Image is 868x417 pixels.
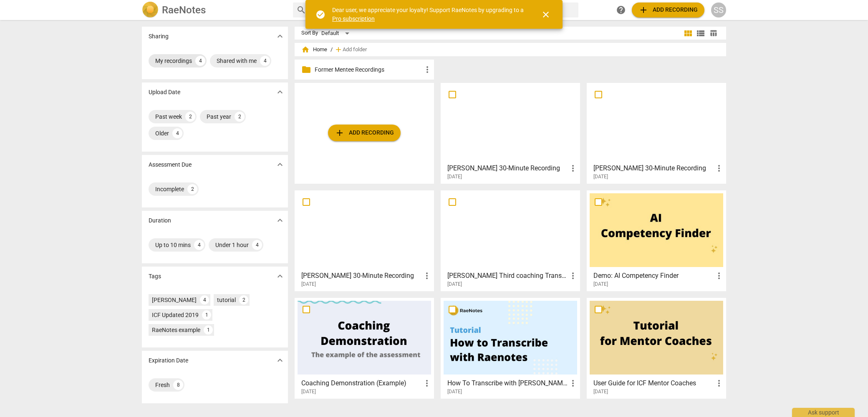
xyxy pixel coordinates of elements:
h3: Jenay Karlson 30-Minute Recording [447,163,568,173]
span: folder [301,65,311,75]
span: [DATE] [301,388,316,395]
a: LogoRaeNotes [142,2,286,18]
div: Incomplete [155,185,184,193]
div: 2 [187,184,197,194]
span: [DATE] [447,388,462,395]
span: add [334,45,343,54]
span: Add recording [638,5,698,15]
span: [DATE] [301,281,316,288]
span: more_vert [568,378,578,388]
div: 4 [260,56,270,66]
div: ICF Updated 2019 [152,311,199,319]
button: Upload [632,2,704,17]
h3: Coaching Demonstration (Example) [301,378,422,388]
div: Past week [155,112,182,121]
span: expand_more [275,215,285,225]
div: Past year [207,112,231,121]
div: Fresh [155,381,170,389]
span: expand_more [275,87,285,97]
div: RaeNotes example [152,326,200,334]
p: Duration [149,216,171,225]
span: close [541,10,551,20]
a: Demo: AI Competency Finder[DATE] [590,193,723,287]
span: [DATE] [593,173,608,180]
a: Coaching Demonstration (Example)[DATE] [298,301,431,395]
h3: How To Transcribe with RaeNotes [447,378,568,388]
button: Tile view [682,27,694,40]
a: [PERSON_NAME] 30-Minute Recording[DATE] [444,86,577,180]
p: Expiration Date [149,356,188,365]
img: Logo [142,2,159,18]
button: List view [694,27,707,40]
span: view_module [683,28,693,38]
h3: Karin Johnson 30-Minute Recording [301,271,422,281]
button: Upload [328,125,401,141]
span: more_vert [714,163,724,173]
button: Show more [274,354,286,367]
div: 4 [252,240,262,250]
span: home [301,45,310,54]
a: How To Transcribe with [PERSON_NAME][DATE] [444,301,577,395]
button: Close [536,5,556,25]
h3: User Guide for ICF Mentor Coaches [593,378,714,388]
div: [PERSON_NAME] [152,296,197,304]
span: expand_more [275,160,285,170]
button: Show more [274,86,286,98]
span: more_vert [714,378,724,388]
span: [DATE] [593,388,608,395]
h2: RaeNotes [162,4,206,16]
span: expand_more [275,31,285,41]
div: 4 [195,56,205,66]
div: 1 [202,310,211,320]
a: Help [613,2,628,17]
p: Upload Date [149,88,180,97]
div: Sort By [301,30,318,36]
div: 2 [239,295,248,305]
div: 2 [235,112,245,122]
div: Dear user, we appreciate your loyalty! Support RaeNotes by upgrading to a [332,6,526,23]
button: Table view [707,27,719,40]
p: Tags [149,272,161,281]
button: Show more [274,270,286,282]
span: [DATE] [447,173,462,180]
span: expand_more [275,355,285,365]
h3: Sarah P Third coaching Transcript [447,271,568,281]
span: table_chart [709,29,717,37]
a: Pro subscription [332,15,375,22]
a: User Guide for ICF Mentor Coaches[DATE] [590,301,723,395]
span: add [638,5,648,15]
span: more_vert [422,65,432,75]
span: help [616,5,626,15]
div: Up to 10 mins [155,241,191,249]
span: Add recording [335,128,394,138]
span: add [335,128,345,138]
button: Show more [274,30,286,42]
button: SS [711,2,726,17]
div: tutorial [217,296,236,304]
span: more_vert [568,163,578,173]
span: check_circle [315,10,325,20]
h3: Lovisa Målerin 30-Minute Recording [593,163,714,173]
div: Older [155,129,169,137]
p: Sharing [149,32,169,41]
div: Ask support [792,408,855,417]
div: 8 [173,380,183,390]
button: Show more [274,158,286,171]
a: [PERSON_NAME] 30-Minute Recording[DATE] [590,86,723,180]
div: 1 [204,325,213,335]
div: Default [321,27,352,40]
span: more_vert [422,378,432,388]
span: expand_more [275,271,285,281]
div: 2 [185,112,195,122]
span: / [331,47,333,53]
div: 4 [194,240,204,250]
div: My recordings [155,57,192,65]
a: [PERSON_NAME] Third coaching Transcript[DATE] [444,193,577,287]
button: Show more [274,214,286,227]
a: [PERSON_NAME] 30-Minute Recording[DATE] [298,193,431,287]
span: Add folder [343,47,367,53]
div: 4 [172,128,182,138]
span: Home [301,45,327,54]
p: Former Mentee Recordings [315,65,422,74]
span: more_vert [568,271,578,281]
